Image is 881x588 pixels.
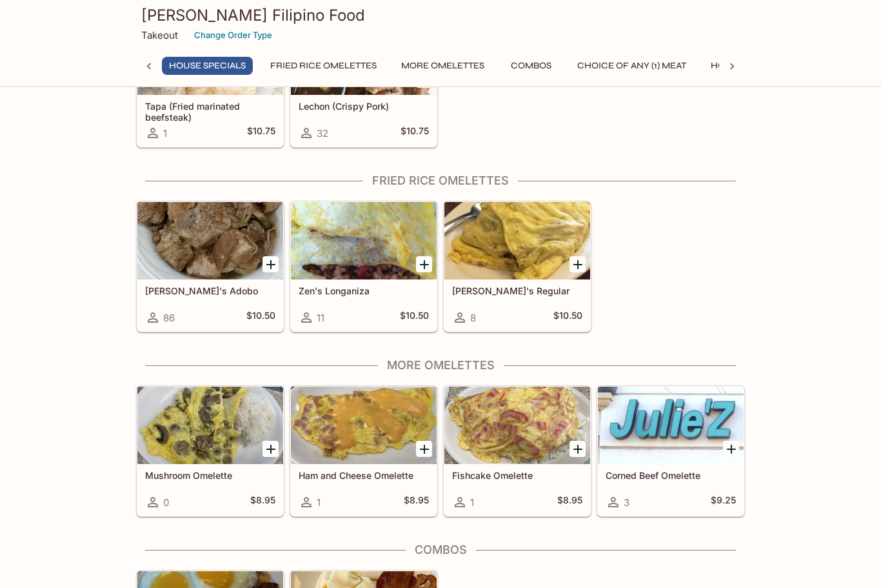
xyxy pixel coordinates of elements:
div: Lechon (Crispy Pork) [291,17,437,95]
span: 1 [163,127,167,139]
a: [PERSON_NAME]'s Adobo86$10.50 [137,201,284,332]
h5: Ham and Cheese Omelette [299,470,429,481]
div: Corned Beef Omelette [598,387,744,464]
h5: [PERSON_NAME]'s Adobo [145,285,275,296]
h5: $8.95 [557,494,582,510]
div: Fishcake Omelette [444,387,590,464]
button: More Omelettes [394,57,491,75]
span: 3 [624,496,629,509]
h5: Fishcake Omelette [452,470,582,481]
button: Add Fishcake Omelette [569,441,586,457]
button: Add Julie's Adobo [262,256,279,272]
span: 11 [317,312,324,324]
h5: $10.75 [401,125,429,141]
h5: Corned Beef Omelette [606,470,736,481]
button: Add Mushroom Omelette [262,441,279,457]
a: Fishcake Omelette1$8.95 [444,386,591,516]
h4: Fried Rice Omelettes [136,174,745,188]
h5: $8.95 [404,494,429,510]
h5: $8.95 [250,494,275,510]
span: 1 [317,496,321,509]
div: Zen's Longaniza [291,202,437,279]
button: Add Zen's Longaniza [416,256,432,272]
h5: [PERSON_NAME]'s Regular [452,285,582,296]
button: Add Corned Beef Omelette [723,441,739,457]
span: 0 [163,496,169,509]
h5: Tapa (Fried marinated beefsteak) [145,101,275,122]
span: 1 [470,496,474,509]
span: 32 [317,127,328,139]
div: Ham and Cheese Omelette [291,387,437,464]
h4: More Omelettes [136,358,745,372]
h5: Lechon (Crispy Pork) [299,101,429,112]
div: Julie's Adobo [137,202,283,279]
span: 86 [163,312,175,324]
h5: $10.50 [400,310,429,325]
a: Ham and Cheese Omelette1$8.95 [290,386,437,516]
button: House Specials [162,57,253,75]
button: Add Ham and Cheese Omelette [416,441,432,457]
h5: $10.50 [553,310,582,325]
h5: $10.50 [246,310,275,325]
h3: [PERSON_NAME] Filipino Food [141,5,740,25]
button: Combos [502,57,560,75]
a: Corned Beef Omelette3$9.25 [597,386,744,516]
div: Ralph's Regular [444,202,590,279]
h5: Mushroom Omelette [145,470,275,481]
button: Add Ralph's Regular [569,256,586,272]
span: 8 [470,312,476,324]
h4: Combos [136,543,745,557]
button: Hotcakes [704,57,767,75]
h5: $10.75 [247,125,275,141]
a: [PERSON_NAME]'s Regular8$10.50 [444,201,591,332]
button: Fried Rice Omelettes [263,57,384,75]
h5: $9.25 [711,494,736,510]
p: Takeout [141,29,178,41]
div: Mushroom Omelette [137,387,283,464]
a: Mushroom Omelette0$8.95 [137,386,284,516]
div: Tapa (Fried marinated beefsteak) [137,17,283,95]
h5: Zen's Longaniza [299,285,429,296]
button: Change Order Type [188,25,278,45]
a: Zen's Longaniza11$10.50 [290,201,437,332]
button: Choice of Any (1) Meat [570,57,693,75]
